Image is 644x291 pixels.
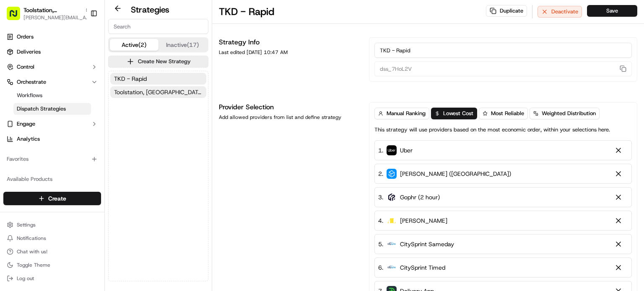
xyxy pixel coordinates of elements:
button: Manual Ranking [374,108,429,119]
button: Create [3,192,101,205]
button: Weighted Distribution [530,108,600,119]
div: 1 . [378,146,413,155]
a: Dispatch Strategies [13,103,91,115]
a: Analytics [3,132,101,146]
button: TKD - Rapid [110,73,206,85]
button: Active (2) [110,39,158,51]
button: Engage [3,117,101,131]
span: Gophr (2 hour) [400,193,440,201]
span: Orchestrate [17,78,46,86]
img: Nash [8,8,25,25]
span: Weighted Distribution [542,110,596,117]
h2: Strategies [131,4,169,15]
span: Orders [17,33,34,41]
span: Chat with us! [17,248,47,255]
span: Control [17,63,34,71]
span: Workflows [17,92,42,99]
img: addison_lee.jpg [387,216,397,226]
button: Duplicate [486,5,527,17]
h1: Strategy Info [219,37,359,47]
span: Toolstation, [GEOGRAPHIC_DATA] [114,88,203,96]
div: 5 . [378,239,454,249]
a: Deliveries [3,45,101,59]
span: [PERSON_NAME] [400,216,447,225]
div: Last edited [DATE] 10:47 AM [219,49,359,56]
div: 💻 [71,122,78,129]
button: Lowest Cost [431,108,477,119]
img: 1736555255976-a54dd68f-1ca7-489b-9aae-adbdc363a1c4 [8,80,23,95]
span: Create [48,194,66,203]
p: This strategy will use providers based on the most economic order, within your selections here. [374,126,610,134]
span: Dispatch Strategies [17,105,66,113]
span: Engage [17,120,35,128]
span: TKD - Rapid [114,75,147,83]
h1: TKD - Rapid [219,5,274,18]
a: Workflows [13,90,91,101]
a: 💻API Documentation [68,118,138,133]
button: Notifications [3,232,101,244]
div: Favorites [3,152,101,166]
button: Start new chat [143,82,153,93]
span: Analytics [17,135,40,143]
div: 2 . [378,169,511,178]
span: [PERSON_NAME] ([GEOGRAPHIC_DATA]) [400,170,511,178]
button: Deactivate [538,6,582,18]
button: Settings [3,219,101,231]
div: 3 . [378,193,440,202]
span: Pylon [83,142,101,148]
span: Knowledge Base [17,121,64,130]
button: Toolstation, [GEOGRAPHIC_DATA] [110,86,206,98]
span: Log out [17,275,34,282]
button: Create New Strategy [108,56,208,67]
span: Manual Ranking [387,110,426,117]
button: Toggle Theme [3,259,101,271]
button: Most Reliable [479,108,528,119]
button: Inactive (17) [158,39,207,51]
span: Toggle Theme [17,262,50,268]
button: Chat with us! [3,246,101,258]
div: We're available if you need us! [29,88,106,95]
button: Toolstation, [GEOGRAPHIC_DATA] [23,6,81,14]
span: Lowest Cost [443,110,473,117]
div: 6 . [378,263,445,272]
h1: Provider Selection [219,102,359,112]
input: Search [108,19,208,34]
input: Got a question? Start typing here... [22,54,151,63]
span: Settings [17,221,36,228]
a: 📗Knowledge Base [5,118,68,133]
span: Most Reliable [491,110,524,117]
div: Available Products [3,173,101,186]
div: Add allowed providers from list and define strategy [219,114,359,121]
img: gophr-logo.jpg [387,192,397,202]
span: Uber [400,146,413,155]
img: uber-new-logo.jpeg [387,145,397,155]
div: Start new chat [29,80,138,88]
span: CitySprint Sameday [400,240,454,248]
div: 4 . [378,216,447,225]
span: CitySprint Timed [400,263,445,272]
button: Control [3,60,101,74]
span: Deliveries [17,48,41,56]
span: API Documentation [79,121,135,130]
p: Welcome 👋 [8,33,153,47]
img: city_sprint_logo.png [387,239,397,249]
img: stuart_logo.png [387,169,397,179]
span: Notifications [17,235,46,242]
button: Save [587,5,637,17]
button: Toolstation, [GEOGRAPHIC_DATA][PERSON_NAME][EMAIL_ADDRESS][DOMAIN_NAME] [3,3,87,23]
a: Powered byPylon [59,142,101,148]
button: Log out [3,273,101,284]
img: city_sprint_logo.png [387,263,397,273]
div: 📗 [8,122,15,129]
button: Orchestrate [3,75,101,89]
a: Orders [3,30,101,44]
button: [PERSON_NAME][EMAIL_ADDRESS][DOMAIN_NAME] [23,14,91,21]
